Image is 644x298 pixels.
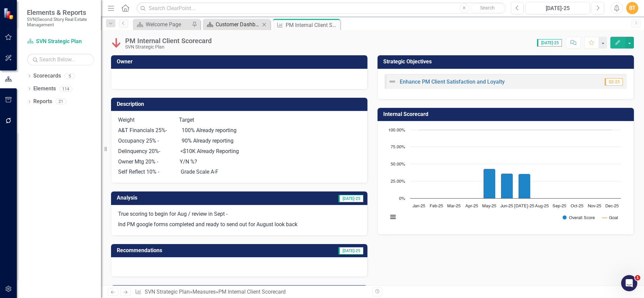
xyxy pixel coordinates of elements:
[135,288,367,296] div: » »
[286,21,338,29] div: PM Internal Client Scorecard
[125,44,212,50] div: SVN Strategic Plan
[399,197,405,201] text: 0%
[117,59,364,65] h3: Owner
[146,20,190,29] div: Welcome Page
[338,195,363,202] span: [DATE]-25
[136,2,506,14] input: Search ClearPoint...
[388,78,396,86] img: Not Defined
[563,215,595,220] button: Show Overall Score
[484,169,496,199] path: May-25, 43.15737567. Overall Score.
[621,275,637,291] iframe: Intercom live chat
[537,39,562,47] span: [DATE]-25
[385,126,624,228] svg: Interactive chart
[535,204,549,208] text: Aug-25
[27,17,94,28] small: SVN|Second Story Real Estate Management
[192,289,216,295] a: Measures
[145,289,190,295] a: SVN Strategic Plan
[602,215,618,220] button: Show Goal
[205,20,260,29] a: Customer Dashboard
[59,86,72,92] div: 114
[111,37,122,48] img: Below Plan
[125,37,212,44] div: PM Internal Client Scorecard
[56,99,66,105] div: 21
[635,275,640,280] span: 1
[33,85,56,93] a: Elements
[418,128,613,131] g: Goal, series 2 of 2. Line with 12 data points.
[33,98,52,106] a: Reports
[118,136,360,146] p: Occupancy 25% - 90% Already reporting
[605,204,619,208] text: Dec-25
[118,157,360,167] p: Owner Mtg 20% - Y/N %?
[3,8,15,20] img: ClearPoint Strategy
[391,162,405,167] text: 50.00%
[482,204,496,208] text: May-25
[216,20,260,29] div: Customer Dashboard
[383,59,631,65] h3: Strategic Objectives
[552,204,566,208] text: Sep-25
[218,289,286,295] div: PM Internal Client Scorecard
[626,2,638,14] button: BT
[338,247,363,255] span: [DATE]-25
[33,72,61,80] a: Scorecards
[118,146,360,157] p: Delinquency 20%- <$10K Already Reporting
[471,3,504,13] button: Search
[413,204,425,208] text: Jan-25
[118,219,360,229] p: Ind PM google forms completed and ready to send out for August look back
[118,125,360,136] p: A&T Financials 25%- 100% Already reporting
[388,212,398,222] button: View chart menu, Chart
[64,73,75,79] div: 5
[27,38,94,46] a: SVN Strategic Plan
[526,2,590,14] button: [DATE]-25
[571,204,583,208] text: Oct-25
[118,116,360,125] p: Weight Target
[383,111,631,117] h3: Internal Scorecard
[588,204,601,208] text: Nov-25
[528,4,587,12] div: [DATE]-25
[117,101,364,107] h3: Description
[118,167,360,176] p: Self Reflect 10% - Grade Scale A-F
[118,210,360,219] p: True scoring to begin for Aug / review in Sept -
[135,20,190,29] a: Welcome Page
[385,126,627,228] div: Chart. Highcharts interactive chart.
[605,78,623,86] span: Q2-25
[27,54,94,65] input: Search Below...
[27,8,94,17] span: Elements & Reports
[514,204,534,208] text: [DATE]-25
[430,204,443,208] text: Feb-25
[480,5,495,10] span: Search
[391,145,405,149] text: 75.00%
[400,79,505,85] a: Enhance PM Client Satisfaction and Loyalty
[465,204,478,208] text: Apr-25
[500,204,513,208] text: Jun-25
[117,247,275,254] h3: Recommendations
[501,174,513,199] path: Jun-25, 35.96727926. Overall Score.
[117,195,227,201] h3: Analysis
[518,174,531,199] path: Jul-25, 35.82874534. Overall Score.
[388,128,405,132] text: 100.00%
[391,179,405,184] text: 25.00%
[447,204,461,208] text: Mar-25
